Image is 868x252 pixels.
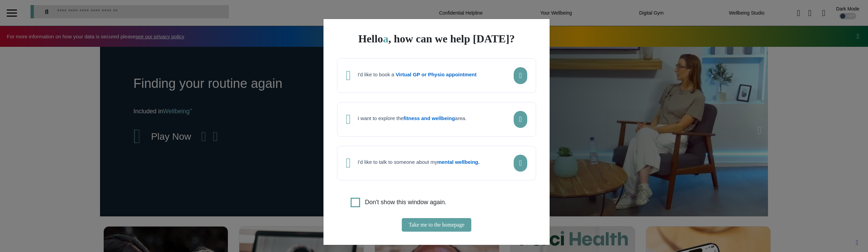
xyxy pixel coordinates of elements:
[396,72,477,77] strong: Virtual GP or Physio appointment
[337,33,536,45] div: Hello , how can we help [DATE]?
[383,33,389,45] span: a
[358,72,477,78] h4: I'd like to book a
[403,115,455,121] strong: fitness and wellbeing
[358,159,480,165] h4: I'd like to talk to someone about my
[365,198,447,207] label: Don't show this window again.
[402,218,471,232] button: Take me to the homepage
[437,159,479,165] strong: mental wellbeing.
[358,115,467,121] h4: I want to explore the area.
[351,198,360,207] input: Agree to privacy policy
